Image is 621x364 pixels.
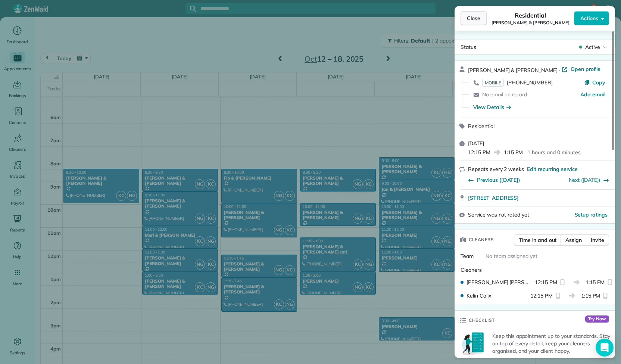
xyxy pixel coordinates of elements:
[592,79,605,86] span: Copy
[461,44,476,50] span: Status
[575,211,608,218] button: Setup ratings
[468,140,484,147] span: [DATE]
[504,149,523,156] span: 1:15 PM
[586,279,605,286] span: 1:15 PM
[468,194,519,202] span: [STREET_ADDRESS]
[562,65,601,73] a: Open profile
[585,315,609,323] span: Try Now
[461,11,487,25] button: Close
[492,20,569,26] span: [PERSON_NAME] & [PERSON_NAME]
[467,15,480,22] span: Close
[507,79,553,86] span: [PHONE_NUMBER]
[581,292,600,299] span: 1:15 PM
[591,236,604,244] span: Invite
[586,234,609,246] button: Invite
[585,43,600,51] span: Active
[569,177,600,183] a: Next ([DATE])
[468,194,611,202] a: [STREET_ADDRESS]
[519,236,556,244] span: Time in and out
[461,267,482,273] span: Cleaners
[584,79,605,86] button: Copy
[515,11,546,20] span: Residential
[580,91,605,98] a: Add email
[468,166,524,172] span: Repeats every 2 weeks
[535,279,557,286] span: 12:15 PM
[492,332,611,355] p: Keep this appointment up to your standards. Stay on top of every detail, keep your cleaners organ...
[469,236,494,243] span: Cleaners
[527,149,580,156] p: 1 hours and 0 minutes
[596,339,614,357] div: Open Intercom Messenger
[571,65,601,73] span: Open profile
[469,317,495,324] span: Checklist
[486,253,537,259] span: No team assigned yet
[477,176,520,184] span: Previous ([DATE])
[473,103,511,111] button: View Details
[466,279,532,286] span: [PERSON_NAME] [PERSON_NAME]
[468,211,529,219] span: Service was not rated yet
[461,253,474,259] span: Team
[468,123,494,130] span: Residential
[580,15,598,22] span: Actions
[466,292,491,299] span: Kelin Calix
[468,149,490,156] span: 12:15 PM
[565,236,582,244] span: Assign
[482,79,504,87] span: MOBILE
[530,292,553,299] span: 12:15 PM
[527,165,578,173] span: Edit recurring service
[482,91,527,98] span: No email on record
[514,234,561,246] button: Time in and out
[558,67,562,73] span: ·
[468,67,558,74] span: [PERSON_NAME] & [PERSON_NAME]
[575,211,608,218] span: Setup ratings
[569,176,609,184] button: Next ([DATE])
[561,234,587,246] button: Assign
[468,176,520,184] button: Previous ([DATE])
[482,79,553,86] a: MOBILE[PHONE_NUMBER]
